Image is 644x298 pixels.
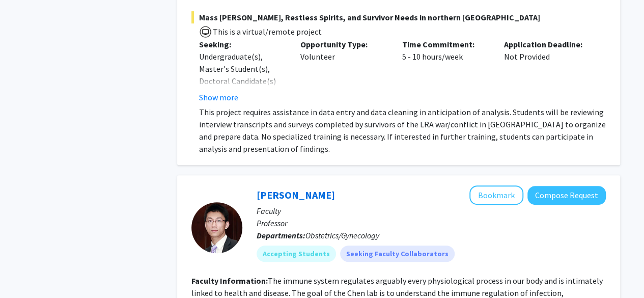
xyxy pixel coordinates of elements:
[402,38,489,50] p: Time Commitment:
[305,230,379,240] span: Obstetrics/Gynecology
[199,38,286,50] p: Seeking:
[300,38,387,50] p: Opportunity Type:
[257,246,336,262] mat-chip: Accepting Students
[340,246,455,262] mat-chip: Seeking Faculty Collaborators
[8,252,43,290] iframe: Chat
[199,50,286,148] div: Undergraduate(s), Master's Student(s), Doctoral Candidate(s) (PhD, MD, DMD, PharmD, etc.), Postdo...
[191,11,606,23] span: Mass [PERSON_NAME], Restless Spirits, and Survivor Needs in northern [GEOGRAPHIC_DATA]
[191,276,268,286] b: Faculty Information:
[257,217,606,229] p: Professor
[469,185,523,205] button: Add Kang Chen to Bookmarks
[257,230,305,240] b: Departments:
[527,186,606,205] button: Compose Request to Kang Chen
[293,38,395,103] div: Volunteer
[504,38,591,50] p: Application Deadline:
[257,205,606,217] p: Faculty
[212,26,322,37] span: This is a virtual/remote project
[395,38,496,103] div: 5 - 10 hours/week
[496,38,598,103] div: Not Provided
[199,91,238,103] button: Show more
[199,106,606,155] p: This project requires assistance in data entry and data cleaning in anticipation of analysis. Stu...
[257,188,335,201] a: [PERSON_NAME]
